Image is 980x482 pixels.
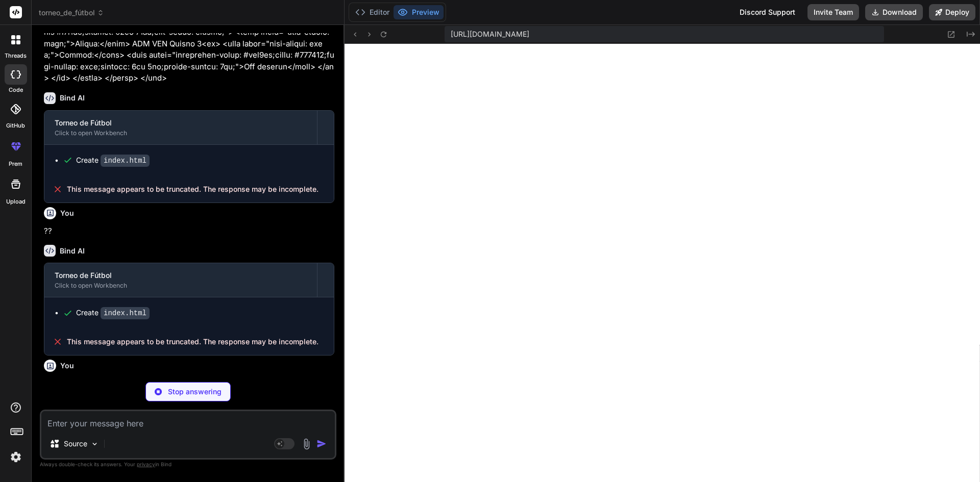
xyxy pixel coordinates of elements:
[394,5,444,19] button: Preview
[168,387,222,397] p: Stop answering
[55,282,307,290] div: Click to open Workbench
[44,111,317,144] button: Torneo de FútbolClick to open Workbench
[137,461,155,467] span: privacy
[9,160,22,168] label: prem
[76,155,150,166] div: Create
[929,4,975,20] button: Deploy
[55,129,307,137] div: Click to open Workbench
[451,29,529,39] span: [URL][DOMAIN_NAME]
[60,361,74,371] h6: You
[60,208,74,218] h6: You
[76,308,150,318] div: Create
[90,440,99,448] img: Pick Models
[865,4,923,20] button: Download
[5,52,27,60] label: threads
[101,155,150,167] code: index.html
[40,460,336,469] p: Always double-check its answers. Your in Bind
[55,270,307,281] div: Torneo de Fútbol
[44,263,317,297] button: Torneo de FútbolClick to open Workbench
[64,439,87,449] p: Source
[101,307,150,319] code: index.html
[345,44,980,482] iframe: Preview
[60,93,85,103] h6: Bind AI
[301,438,312,450] img: attachment
[9,86,23,94] label: code
[67,184,318,194] span: This message appears to be truncated. The response may be incomplete.
[351,5,394,19] button: Editor
[6,197,26,206] label: Upload
[6,121,25,130] label: GitHub
[316,439,327,449] img: icon
[7,448,24,466] img: settings
[60,246,85,256] h6: Bind AI
[733,4,801,20] div: Discord Support
[39,8,104,18] span: torneo_de_fútbol
[807,4,859,20] button: Invite Team
[67,337,318,347] span: This message appears to be truncated. The response may be incomplete.
[44,225,334,237] p: ??
[55,118,307,128] div: Torneo de Fútbol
